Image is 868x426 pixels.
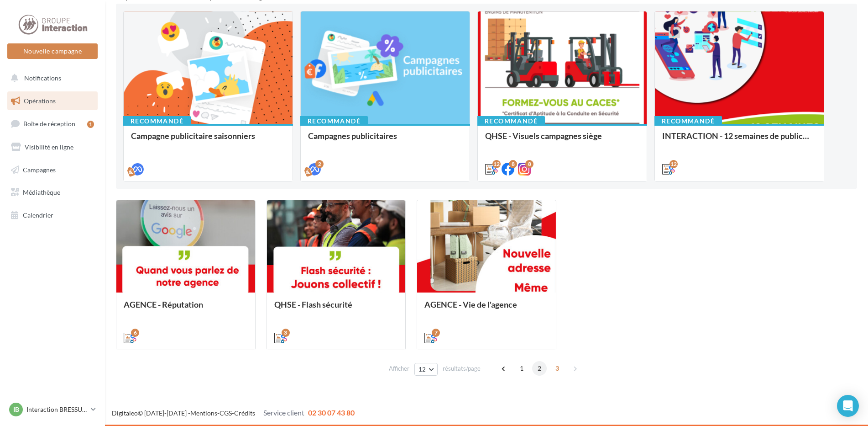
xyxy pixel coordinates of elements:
a: Crédits [234,409,255,417]
a: Boîte de réception1 [5,114,99,133]
span: résultats/page [443,364,481,373]
span: Service client [263,408,304,417]
a: Médiathèque [5,183,99,202]
span: 1 [514,361,529,376]
div: 8 [525,160,533,168]
span: Afficher [389,364,409,373]
span: 3 [550,361,565,376]
span: IB [13,405,19,414]
div: AGENCE - Réputation [124,300,248,318]
span: 12 [418,366,426,373]
span: Opérations [24,97,56,105]
a: Campagnes [5,160,99,180]
button: Notifications [5,69,96,88]
a: Visibilité en ligne [5,138,99,157]
div: 8 [509,160,517,168]
a: Mentions [190,409,217,417]
div: Recommandé [477,116,545,126]
span: 02 30 07 43 80 [308,408,355,417]
span: © [DATE]-[DATE] - - - [112,409,355,417]
div: AGENCE - Vie de l'agence [424,300,549,318]
span: 2 [532,361,547,376]
div: 6 [131,329,139,337]
a: Calendrier [5,206,99,225]
div: QHSE - Flash sécurité [274,300,398,318]
div: Campagne publicitaire saisonniers [131,131,285,149]
span: Visibilité en ligne [25,143,73,151]
span: Notifications [24,74,61,82]
span: Médiathèque [23,188,60,196]
div: Recommandé [654,116,722,126]
div: INTERACTION - 12 semaines de publication [662,131,816,149]
div: 3 [282,329,290,337]
div: 12 [492,160,501,168]
div: Recommandé [123,116,191,126]
a: Opérations [5,91,99,111]
a: CGS [220,409,232,417]
div: Open Intercom Messenger [837,395,859,417]
button: 12 [414,363,438,376]
div: 2 [315,160,324,168]
div: QHSE - Visuels campagnes siège [485,131,639,149]
div: 1 [87,121,94,128]
div: 7 [432,329,440,337]
span: Campagnes [23,165,56,173]
p: Interaction BRESSUIRE [26,405,87,414]
a: IB Interaction BRESSUIRE [7,401,98,418]
div: Recommandé [300,116,368,126]
a: Digitaleo [112,409,138,417]
button: Nouvelle campagne [7,43,98,59]
span: Calendrier [23,211,53,219]
div: Campagnes publicitaires [308,131,462,149]
span: Boîte de réception [23,120,75,128]
div: 12 [669,160,678,168]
